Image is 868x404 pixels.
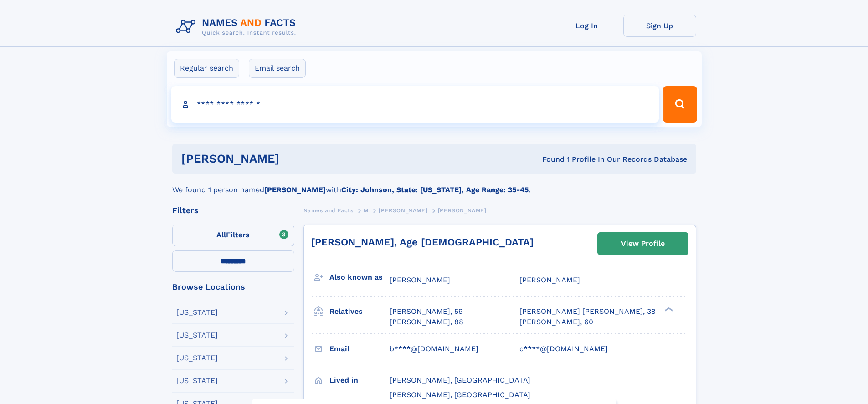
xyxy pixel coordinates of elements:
[311,236,534,248] a: [PERSON_NAME], Age [DEMOGRAPHIC_DATA]
[598,233,688,255] a: View Profile
[176,332,218,339] div: [US_STATE]
[329,304,390,319] h3: Relatives
[176,354,218,362] div: [US_STATE]
[249,59,306,78] label: Email search
[176,377,218,384] div: [US_STATE]
[364,207,369,214] span: M
[172,206,294,215] div: Filters
[390,317,463,327] a: [PERSON_NAME], 88
[390,390,530,399] span: [PERSON_NAME], [GEOGRAPHIC_DATA]
[663,307,673,312] div: ❯
[264,185,326,194] b: [PERSON_NAME]
[390,376,530,384] span: [PERSON_NAME], [GEOGRAPHIC_DATA]
[329,373,390,388] h3: Lived in
[172,15,303,39] img: Logo Names and Facts
[172,283,294,291] div: Browse Locations
[329,341,390,357] h3: Email
[519,276,580,284] span: [PERSON_NAME]
[329,270,390,285] h3: Also known as
[390,307,463,317] a: [PERSON_NAME], 59
[172,225,294,246] label: Filters
[379,207,427,214] span: [PERSON_NAME]
[519,307,656,317] a: [PERSON_NAME] [PERSON_NAME], 38
[390,276,450,284] span: [PERSON_NAME]
[172,174,696,195] div: We found 1 person named with .
[621,233,665,254] div: View Profile
[171,86,659,123] input: search input
[341,185,529,194] b: City: Johnson, State: [US_STATE], Age Range: 35-45
[519,317,593,327] a: [PERSON_NAME], 60
[550,15,623,37] a: Log In
[364,205,369,216] a: M
[303,205,354,216] a: Names and Facts
[379,205,427,216] a: [PERSON_NAME]
[216,230,226,239] span: All
[181,153,411,164] h1: [PERSON_NAME]
[663,86,697,123] button: Search Button
[623,15,696,37] a: Sign Up
[411,154,687,164] div: Found 1 Profile In Our Records Database
[438,207,487,214] span: [PERSON_NAME]
[174,59,239,78] label: Regular search
[176,309,218,316] div: [US_STATE]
